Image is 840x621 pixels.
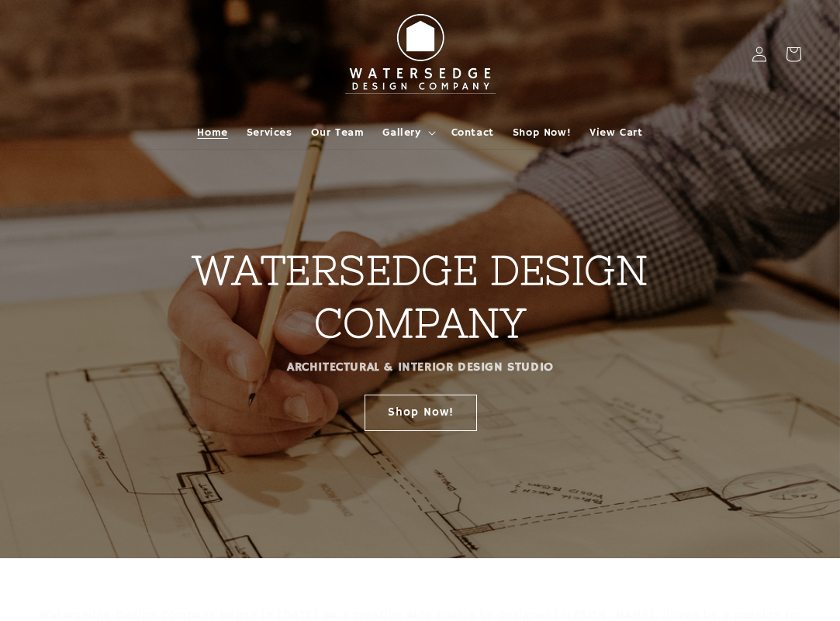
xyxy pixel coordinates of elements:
[188,116,237,149] a: Home
[513,126,571,140] span: Shop Now!
[335,6,506,102] img: Watersedge Design Co
[302,116,374,149] a: Our Team
[197,126,227,140] span: Home
[247,126,292,140] span: Services
[287,360,554,375] strong: ARCHITECTURAL & INTERIOR DESIGN STUDIO
[442,116,503,149] a: Contact
[503,116,580,149] a: Shop Now!
[451,126,494,140] span: Contact
[237,116,302,149] a: Services
[364,394,476,430] a: Shop Now!
[580,116,652,149] a: View Cart
[589,126,642,140] span: View Cart
[311,126,365,140] span: Our Team
[192,247,648,346] strong: WATERSEDGE DESIGN COMPANY
[373,116,441,149] summary: Gallery
[382,126,420,140] span: Gallery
